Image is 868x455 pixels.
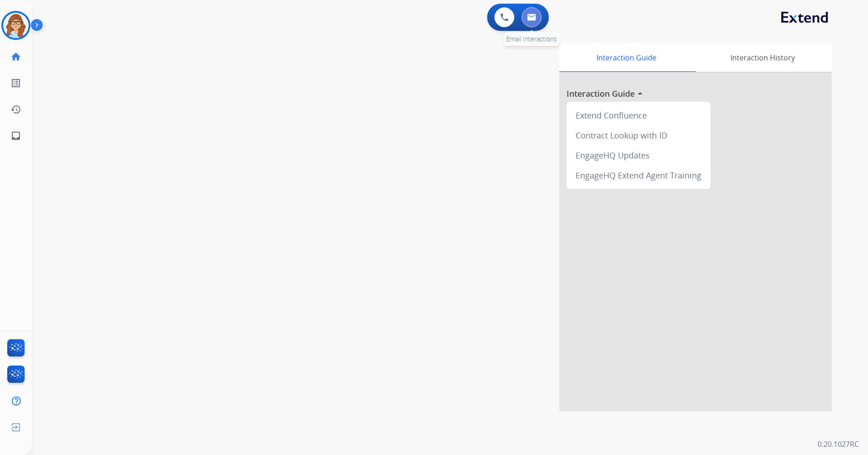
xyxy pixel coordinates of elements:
[3,13,29,38] img: avatar
[570,145,707,165] div: EngageHQ Updates
[10,104,21,115] mat-icon: history
[10,51,21,62] mat-icon: home
[570,105,707,125] div: Extend Confluence
[570,125,707,145] div: Contract Lookup with ID
[818,439,859,450] p: 0.20.1027RC
[10,78,21,89] mat-icon: list_alt
[10,130,21,141] mat-icon: inbox
[693,44,832,72] div: Interaction History
[570,165,707,185] div: EngageHQ Extend Agent Training
[559,44,693,72] div: Interaction Guide
[506,35,557,43] span: Email Interactions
